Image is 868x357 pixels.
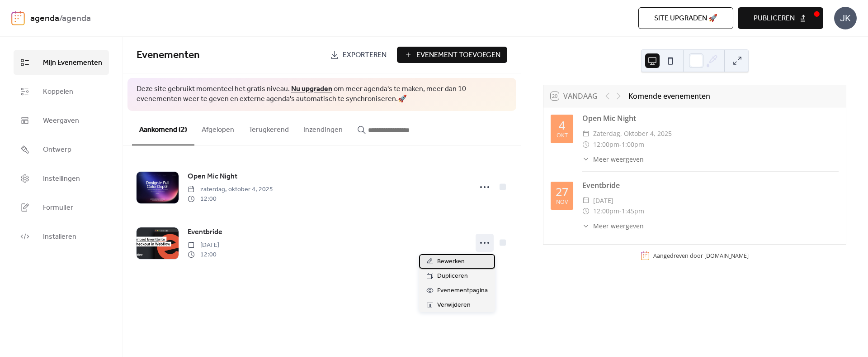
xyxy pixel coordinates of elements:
[582,139,590,150] div: ​
[593,195,613,206] span: [DATE]
[628,91,710,101] div: Komende evenementen
[556,199,568,205] div: nov
[559,120,565,131] div: 4
[132,111,194,145] button: Aankomend (2)
[556,186,568,198] div: 27
[188,194,273,204] span: 12:00
[14,50,109,75] a: Mijn Evenementen
[188,227,222,238] span: Eventbride
[323,47,393,63] a: Exporteren
[593,221,644,231] span: Meer weergeven
[188,171,237,183] a: Open Mic Night
[43,174,80,184] span: Instellingen
[43,116,79,126] span: Weergaven
[834,7,857,29] div: JK
[654,13,717,24] span: Site upgraden 🚀
[437,271,468,282] span: Dupliceren
[296,111,350,145] button: Inzendingen
[619,139,622,150] span: -
[582,154,590,164] div: ​
[582,128,590,139] div: ​
[738,7,823,29] button: Publiceren
[30,10,59,27] a: agenda
[593,139,619,150] span: 12:00pm
[14,195,109,220] a: Formulier
[437,300,471,311] span: Verwijderen
[437,256,465,267] span: Bewerken
[188,227,222,238] a: Eventbride
[622,139,644,150] span: 1:00pm
[43,232,76,242] span: Installeren
[343,50,387,61] span: Exporteren
[582,113,839,124] div: Open Mic Night
[11,11,25,25] img: logo
[137,45,200,65] span: Evenementen
[59,10,62,27] b: /
[188,250,219,260] span: 12:00
[43,145,71,155] span: Ontwerp
[137,84,507,105] span: Deze site gebruikt momenteel het gratis niveau. om meer agenda's te maken, meer dan 10 evenemente...
[416,50,500,61] span: Evenement Toevoegen
[593,206,619,217] span: 12:00pm
[291,82,332,96] a: Nu upgraden
[582,221,644,231] button: ​Meer weergeven
[653,252,749,260] div: Aangedreven door
[241,111,296,145] button: Terugkerend
[619,206,622,217] span: -
[43,87,73,97] span: Koppelen
[188,185,273,194] span: zaterdag, oktober 4, 2025
[194,111,241,145] button: Afgelopen
[582,154,644,164] button: ​Meer weergeven
[582,221,590,231] div: ​
[593,154,644,164] span: Meer weergeven
[14,224,109,249] a: Installeren
[14,79,109,104] a: Koppelen
[437,285,488,296] span: Evenementpagina
[14,137,109,162] a: Ontwerp
[582,195,590,206] div: ​
[582,206,590,217] div: ​
[188,171,237,182] span: Open Mic Night
[14,108,109,133] a: Weergaven
[704,252,749,260] a: [DOMAIN_NAME]
[557,133,568,139] div: okt
[754,13,795,24] span: Publiceren
[593,128,672,139] span: zaterdag, oktober 4, 2025
[638,7,733,29] button: Site upgraden 🚀
[43,203,73,213] span: Formulier
[188,241,219,250] span: [DATE]
[397,47,507,63] button: Evenement Toevoegen
[62,10,91,27] b: agenda
[14,166,109,191] a: Instellingen
[622,206,644,217] span: 1:45pm
[582,180,839,191] div: Eventbride
[43,58,102,68] span: Mijn Evenementen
